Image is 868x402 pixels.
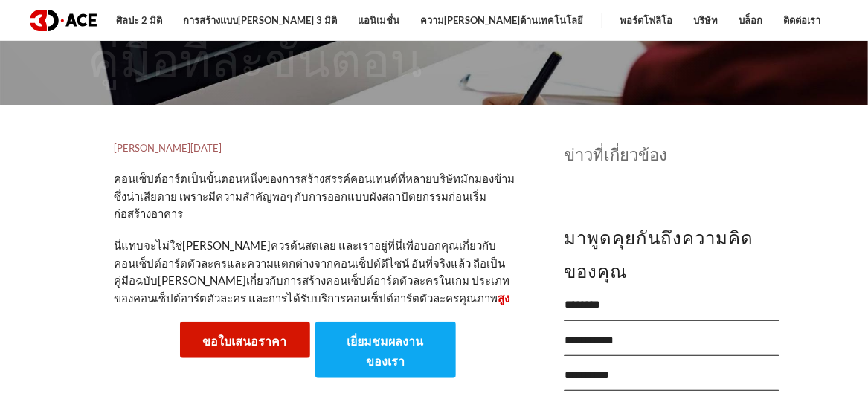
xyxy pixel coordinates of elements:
font: พอร์ตโฟลิโอ [620,14,673,26]
font: บล็อก [739,14,763,26]
font: ติดต่อเรา [784,14,821,26]
a: สูง [498,291,510,305]
font: เยี่ยมชมผลงานของเรา [347,334,424,368]
font: การสร้างแบบ[PERSON_NAME] 3 มิติ [184,14,338,26]
font: คุณภาพ [460,291,498,305]
font: ความ[PERSON_NAME]ด้านเทคโนโลยี [421,14,584,26]
font: คอนเซ็ปต์อาร์ตเป็นขั้นตอนหนึ่งของการสร้างสรรค์คอนเทนต์ที่หลายบริษัทมักมองข้าม ซึ่งน่าเสียดาย เพรา... [115,172,515,220]
font: นี่แทบจะไม่ใช่[PERSON_NAME]ควรด้นสดเลย และเราอยู่ที่นี่เพื่อบอกคุณเกี่ยวกับคอนเซ็ปต์อาร์ตตัวละครแ... [115,239,510,304]
font: ขอใบเสนอราคา [203,334,287,348]
a: เยี่ยมชมผลงานของเรา [315,322,456,378]
font: [PERSON_NAME][DATE] [115,142,222,154]
img: โลโก้สีเข้ม [30,10,97,31]
font: บริษัท [694,14,718,26]
font: แอนิเมชั่น [359,14,400,26]
font: ศิลปะ 2 มิติ [117,14,163,26]
font: มาพูดคุยกันถึงความคิดของคุณ [564,223,753,283]
font: ข่าวที่เกี่ยวข้อง [564,141,667,165]
a: ขอใบเสนอราคา [180,322,310,358]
